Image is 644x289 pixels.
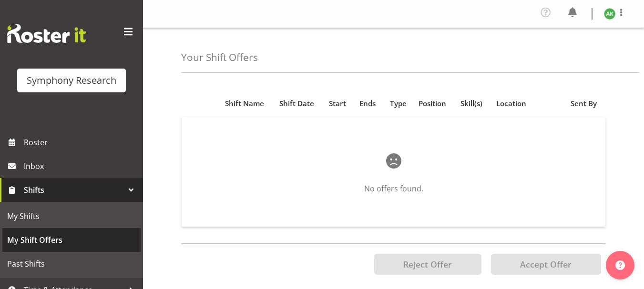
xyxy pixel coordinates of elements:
[329,98,348,109] div: Start
[212,183,575,194] p: No offers found.
[520,259,572,270] span: Accept Offer
[491,254,601,275] button: Accept Offer
[615,260,625,270] img: help-xxl-2.png
[2,252,141,276] a: Past Shifts
[403,259,452,270] span: Reject Offer
[2,228,141,252] a: My Shift Offers
[7,233,136,247] span: My Shift Offers
[225,98,268,109] div: Shift Name
[460,98,485,109] div: Skill(s)
[181,52,258,63] h4: Your Shift Offers
[419,98,450,109] div: Position
[359,98,378,109] div: Ends
[7,209,136,223] span: My Shifts
[7,257,136,271] span: Past Shifts
[496,98,530,109] div: Location
[7,24,86,43] img: Rosterit website logo
[389,98,408,109] div: Type
[24,159,138,173] span: Inbox
[571,98,600,109] div: Sent By
[374,254,481,275] button: Reject Offer
[2,204,141,228] a: My Shifts
[24,135,138,149] span: Roster
[604,8,615,20] img: amit-kumar11606.jpg
[24,183,124,197] span: Shifts
[279,98,318,109] div: Shift Date
[27,73,116,88] div: Symphony Research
